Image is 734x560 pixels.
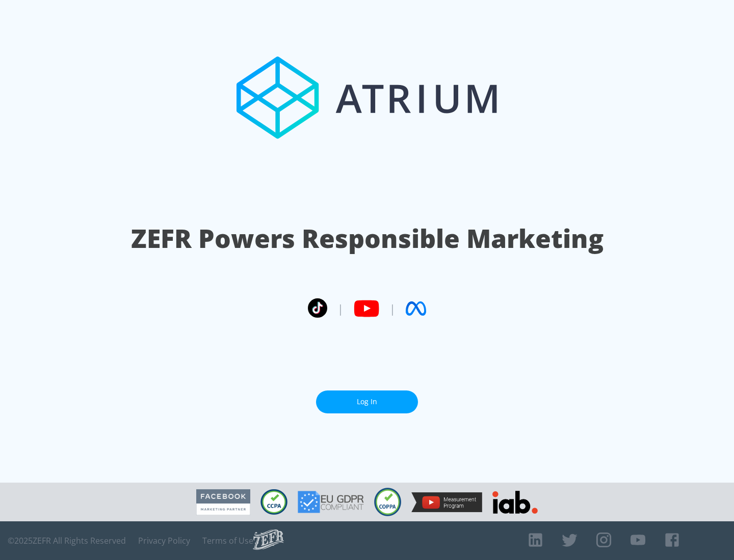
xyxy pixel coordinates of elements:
h1: ZEFR Powers Responsible Marketing [131,221,604,256]
img: Facebook Marketing Partner [196,489,250,515]
img: YouTube Measurement Program [411,492,482,512]
span: | [337,301,344,316]
img: CCPA Compliant [260,489,287,515]
a: Privacy Policy [138,536,190,546]
a: Terms of Use [202,536,253,546]
img: GDPR Compliant [298,491,364,513]
img: IAB [492,491,538,514]
span: © 2025 ZEFR All Rights Reserved [8,536,126,546]
span: | [389,301,396,316]
a: Log In [316,390,418,413]
img: COPPA Compliant [374,488,401,516]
